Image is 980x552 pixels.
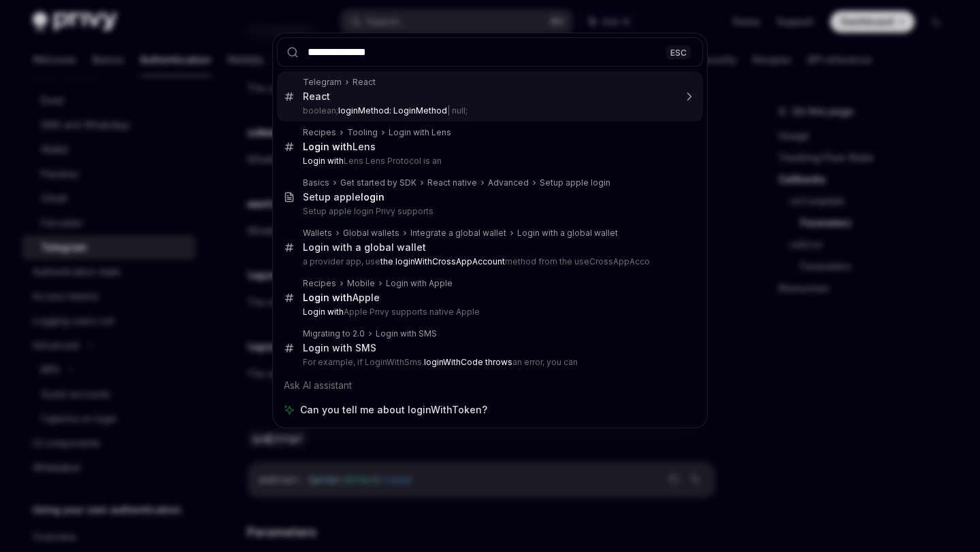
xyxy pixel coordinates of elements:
div: Telegram [303,77,342,88]
div: React [353,77,376,88]
b: loginWithCode throws [424,357,512,367]
div: Recipes [303,278,336,289]
p: Apple Privy supports native Apple [303,307,674,317]
div: Migrating to 2.0 [303,328,365,339]
div: Mobile [347,278,375,289]
div: Login with Lens [389,127,451,138]
b: Login with [303,156,344,166]
div: React native [427,177,477,188]
div: React [303,90,330,103]
div: Global wallets [343,228,399,239]
span: Can you tell me about loginWithToken? [300,403,487,417]
b: Login with [303,141,353,152]
b: loginMethod: LoginMethod [338,105,447,116]
div: Recipes [303,127,336,138]
div: Setup apple login [540,177,610,188]
div: Integrate a global wallet [410,228,506,239]
div: Wallets [303,228,332,239]
div: Login with SMS [376,328,437,339]
p: boolean; | null; [303,105,674,116]
div: Ask AI assistant [277,373,703,398]
div: Apple [303,292,380,304]
p: For example, if LoginWithSms. an error, you can [303,357,674,368]
b: the loginWithCrossAppAccount [380,256,505,266]
p: Setup apple login Privy supports [303,206,674,217]
p: a provider app, use method from the useCrossAppAcco [303,256,674,267]
b: Login with [303,307,344,317]
div: Tooling [347,127,378,138]
div: Login with a global wallet [517,228,618,239]
p: Lens Lens Protocol is an [303,156,674,167]
div: Setup apple [303,191,385,203]
b: login [361,191,385,203]
b: Login with [303,292,353,303]
div: Login with SMS [303,342,376,354]
div: Login with a global wallet [303,241,426,254]
div: Get started by SDK [340,177,416,188]
div: Advanced [488,177,529,188]
div: Login with Apple [386,278,453,289]
div: ESC [666,45,691,59]
div: Basics [303,177,329,188]
div: Lens [303,141,376,153]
